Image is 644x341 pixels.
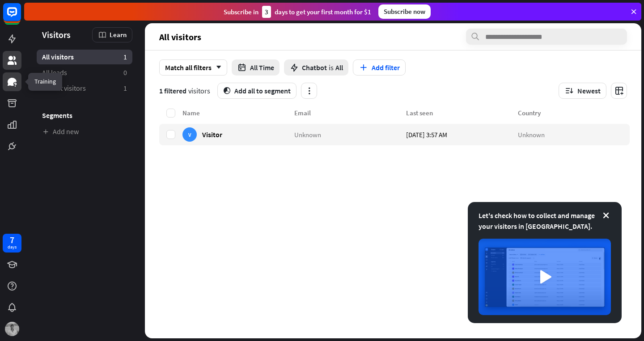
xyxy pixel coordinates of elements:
[123,52,127,62] aside: 1
[37,81,132,96] a: Recent visitors 1
[262,6,271,18] div: 3
[335,63,343,72] span: All
[123,68,127,77] aside: 0
[182,109,294,117] div: Name
[223,87,231,94] i: segment
[110,30,127,39] span: Learn
[406,130,447,139] span: [DATE] 3:57 AM
[353,59,406,76] button: Add filter
[294,130,321,139] span: Unknown
[329,63,334,72] span: is
[559,83,606,99] button: Newest
[518,130,545,139] span: Unknown
[294,109,406,117] div: Email
[42,52,74,62] span: All visitors
[212,65,221,70] i: arrow_down
[42,29,71,40] span: Visitors
[302,63,327,72] span: Chatbot
[37,111,132,120] h3: Segments
[8,244,17,250] div: days
[37,124,132,139] a: Add new
[479,239,611,315] img: image
[406,109,518,117] div: Last seen
[182,127,197,142] div: V
[217,83,297,99] button: segmentAdd all to segment
[159,59,227,76] div: Match all filters
[42,68,67,77] span: All leads
[123,84,127,93] aside: 1
[378,4,431,19] div: Subscribe now
[159,86,186,95] span: 1 filtered
[518,109,630,117] div: Country
[202,130,222,139] span: Visitor
[7,4,34,30] button: Open LiveChat chat widget
[188,86,210,95] span: visitors
[42,84,86,93] span: Recent visitors
[224,6,371,18] div: Subscribe in days to get your first month for $1
[37,65,132,80] a: All leads 0
[479,210,611,232] div: Let's check how to collect and manage your visitors in [GEOGRAPHIC_DATA].
[232,59,280,76] button: All Time
[10,236,14,244] div: 7
[159,32,201,42] span: All visitors
[3,234,21,253] a: 7 days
